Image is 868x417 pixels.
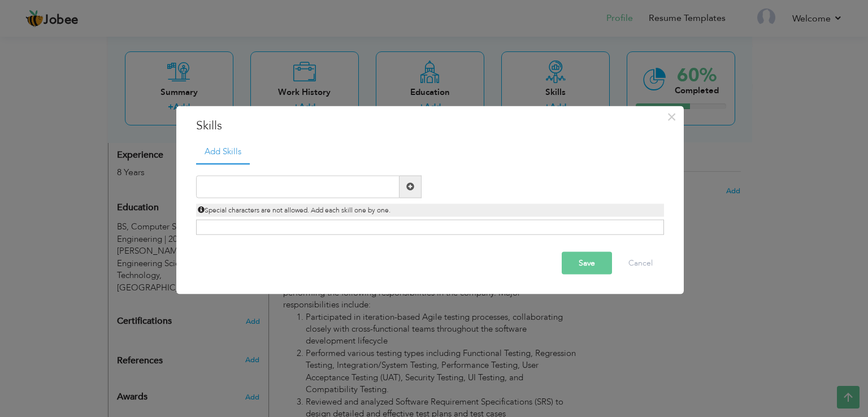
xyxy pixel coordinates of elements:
button: Close [663,108,681,126]
span: × [667,107,676,127]
a: Add Skills [196,140,250,165]
span: Special characters are not allowed. Add each skill one by one. [198,205,390,214]
button: Cancel [617,251,664,274]
h3: Skills [196,118,664,134]
button: Save [562,251,612,274]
